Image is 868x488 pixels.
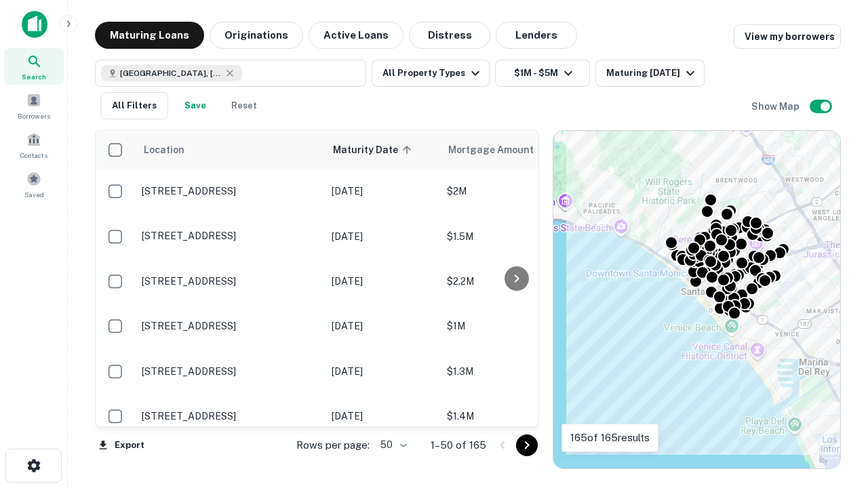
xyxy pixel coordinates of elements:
button: Maturing [DATE] [595,60,705,87]
button: Distress [409,22,490,49]
p: 165 of 165 results [570,430,650,446]
p: Rows per page: [296,437,370,453]
p: $1.4M [447,409,583,424]
th: Location [135,131,325,169]
button: Export [95,435,148,455]
div: Maturing [DATE] [606,65,698,81]
span: Saved [24,189,44,200]
p: $2.2M [447,274,583,289]
div: 0 0 [553,131,840,468]
a: View my borrowers [734,24,841,49]
p: 1–50 of 165 [431,437,486,453]
button: All Filters [100,92,168,119]
span: [GEOGRAPHIC_DATA], [GEOGRAPHIC_DATA], [GEOGRAPHIC_DATA] [120,67,222,79]
button: All Property Types [372,60,490,87]
p: [STREET_ADDRESS] [142,320,318,332]
p: $1M [447,319,583,333]
button: Reset [222,92,266,119]
p: [DATE] [332,364,433,379]
p: [DATE] [332,184,433,199]
a: Saved [4,166,64,203]
button: $1M - $5M [495,60,590,87]
span: Contacts [20,150,47,161]
span: Mortgage Amount [448,142,551,158]
p: [STREET_ADDRESS] [142,275,318,287]
p: [DATE] [332,229,433,244]
button: Save your search to get updates of matches that match your search criteria. [174,92,217,119]
img: capitalize-icon.png [22,11,47,38]
a: Borrowers [4,87,64,124]
p: $1.5M [447,229,583,244]
button: Maturing Loans [95,22,204,49]
button: Active Loans [309,22,403,49]
span: Maturity Date [333,142,416,158]
a: Contacts [4,127,64,163]
p: [STREET_ADDRESS] [142,230,318,242]
button: Lenders [496,22,577,49]
p: [STREET_ADDRESS] [142,185,318,197]
th: Maturity Date [325,131,440,169]
a: Search [4,48,64,85]
h6: Show Map [751,99,802,114]
span: Location [143,142,184,158]
button: [GEOGRAPHIC_DATA], [GEOGRAPHIC_DATA], [GEOGRAPHIC_DATA] [95,60,366,87]
p: [STREET_ADDRESS] [142,365,318,378]
iframe: Chat Widget [800,380,868,445]
p: [STREET_ADDRESS] [142,410,318,422]
p: $2M [447,184,583,199]
span: Search [22,71,46,82]
p: [DATE] [332,274,433,289]
p: [DATE] [332,319,433,333]
p: $1.3M [447,364,583,379]
span: Borrowers [18,110,50,121]
th: Mortgage Amount [440,131,589,169]
div: 50 [375,435,409,455]
button: Originations [210,22,303,49]
p: [DATE] [332,409,433,424]
button: Go to next page [516,434,538,456]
